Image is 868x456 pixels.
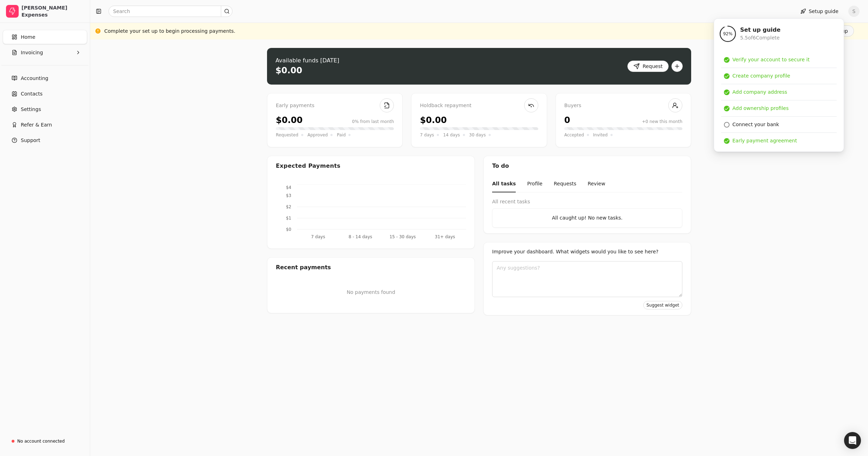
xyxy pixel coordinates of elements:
div: Early payments [276,102,394,110]
div: $0.00 [420,114,447,127]
span: Accepted [564,131,584,138]
div: Early payment agreement [732,137,797,144]
a: Contacts [3,87,87,101]
input: Search [108,6,232,17]
span: Requested [276,131,298,138]
div: Setup guide [714,18,844,152]
button: Request [627,61,669,72]
div: Available funds [DATE] [275,56,339,65]
div: 5.5 of 6 Complete [740,34,781,42]
div: 0% from last month [352,118,394,125]
span: Settings [21,106,41,113]
div: Expected Payments [276,162,340,170]
tspan: 7 days [311,234,325,239]
div: Recent payments [267,258,475,277]
div: All caught up! No new tasks. [498,214,676,222]
div: 0 [564,114,570,127]
span: 30 days [469,131,486,138]
span: Refer & Earn [21,121,52,129]
div: Buyers [564,102,682,110]
div: Holdback repayment [420,102,538,110]
span: 14 days [443,131,460,138]
tspan: $0 [286,227,291,232]
button: Review [588,176,605,192]
tspan: 8 - 14 days [348,234,372,239]
span: Paid [337,131,346,138]
a: No account connected [3,435,87,448]
tspan: 31+ days [435,234,455,239]
span: Approved [308,131,328,138]
button: Refer & Earn [3,118,87,132]
span: 92 % [723,31,733,37]
tspan: $3 [286,193,291,198]
div: $0.00 [276,114,303,127]
button: Suggest widget [643,301,682,309]
span: Invited [593,131,608,138]
tspan: 15 - 30 days [390,234,416,239]
div: Create company profile [732,72,790,80]
div: No account connected [17,438,65,444]
span: Accounting [21,75,48,82]
span: Support [21,137,40,144]
div: Improve your dashboard. What widgets would you like to see here? [492,248,682,255]
button: S [848,6,860,17]
tspan: $2 [286,204,291,209]
div: Set up guide [740,26,781,34]
tspan: $1 [286,216,291,221]
button: All tasks [492,176,516,192]
div: Add ownership profiles [732,105,789,112]
button: Setup guide [795,6,844,17]
div: Verify your account to secure it [732,56,810,63]
span: Contacts [21,90,43,98]
div: +0 new this month [642,118,682,125]
a: Accounting [3,71,87,85]
div: Add company address [732,88,787,96]
span: 7 days [420,131,434,138]
a: Settings [3,102,87,116]
button: Support [3,133,87,147]
div: All recent tasks [492,198,682,205]
button: Requests [554,176,576,192]
div: Connect your bank [732,121,779,128]
div: Complete your set up to begin processing payments. [104,27,235,35]
a: Home [3,30,87,44]
button: Profile [527,176,542,192]
span: Invoicing [21,49,43,56]
div: To do [484,156,691,176]
div: [PERSON_NAME] Expenses [21,4,84,18]
div: Open Intercom Messenger [844,432,861,449]
tspan: $4 [286,185,291,190]
span: Home [21,33,35,41]
div: $0.00 [275,65,302,76]
button: Invoicing [3,45,87,60]
p: No payments found [276,289,466,296]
